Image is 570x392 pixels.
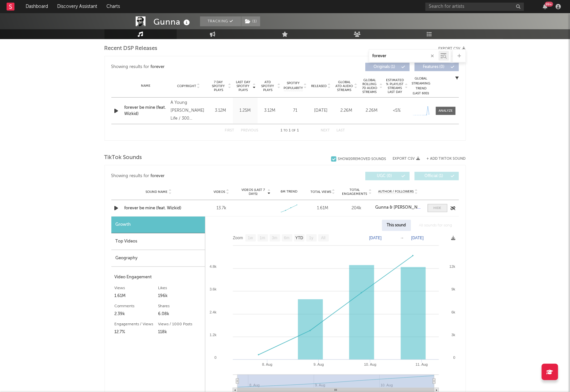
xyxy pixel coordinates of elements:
[125,104,168,117] a: forever be mine (feat. Wizkid)
[150,63,165,71] div: forever
[111,172,285,180] div: Showing results for
[235,107,256,114] div: 1.25M
[321,129,330,132] button: Next
[365,172,410,180] button: UGC(0)
[115,320,158,328] div: Engagements / Views
[419,65,449,69] span: Features ( 0 )
[240,188,266,196] span: Videos (last 7 days)
[543,4,548,9] button: 99+
[210,107,231,114] div: 3.12M
[115,310,158,318] div: 2.39k
[104,45,158,53] span: Recent DSP Releases
[210,80,227,92] span: 7 Day Spotify Plays
[411,236,424,240] text: [DATE]
[241,16,261,26] span: ( 1 )
[115,302,158,310] div: Comments
[311,84,327,88] span: Released
[115,284,158,292] div: Views
[171,99,206,123] div: A Young [PERSON_NAME] Life / 300 Entertainment release., © 2025 Gunna Music, LLC exclusively lice...
[375,205,421,210] a: Gunna & [PERSON_NAME]
[241,129,259,132] button: Previous
[386,107,408,114] div: <5%
[361,78,379,94] span: Global Rolling 7D Audio Streams
[214,190,225,194] span: Videos
[210,287,217,291] text: 3.6k
[341,188,368,196] span: Total Engagements
[259,107,281,114] div: 3.12M
[415,63,459,71] button: Features(0)
[419,174,449,178] span: Official ( 1 )
[361,107,383,114] div: 2.26M
[214,356,216,359] text: 0
[284,81,303,91] span: Spotify Popularity
[321,236,325,241] text: All
[274,189,304,194] div: 6M Trend
[341,205,372,212] div: 204k
[177,84,196,88] span: Copyright
[310,190,331,194] span: Total Views
[338,157,386,161] div: Show 20 Removed Sounds
[370,174,400,178] span: UGC ( 0 )
[310,107,332,114] div: [DATE]
[386,78,404,94] span: Estimated % Playlist Streams Last Day
[364,362,376,366] text: 10. Aug
[158,320,202,328] div: Views / 1000 Posts
[416,362,428,366] text: 11. Aug
[425,3,524,11] input: Search for artists
[115,292,158,300] div: 1.61M
[248,236,253,241] text: 1w
[284,129,287,132] span: to
[439,47,466,51] button: Export CSV
[292,129,296,132] span: of
[225,129,235,132] button: First
[262,362,272,366] text: 8. Aug
[104,154,142,162] span: TikTok Sounds
[375,205,427,210] strong: Gunna & [PERSON_NAME]
[313,362,324,366] text: 9. Aug
[451,287,455,291] text: 9k
[411,76,431,96] div: Global Streaming Trend (Last 60D)
[415,172,459,180] button: Official(1)
[111,233,205,250] div: Top Videos
[111,63,285,71] div: Showing results for
[272,236,277,241] text: 3m
[451,333,455,337] text: 3k
[370,65,400,69] span: Originals ( 1 )
[295,236,303,241] text: YTD
[272,127,308,135] div: 1 1 1
[335,107,357,114] div: 2.26M
[233,236,243,241] text: Zoom
[382,220,411,231] div: This sound
[210,310,217,314] text: 2.4k
[115,273,202,281] div: Video Engagement
[427,157,466,161] button: + Add TikTok Sound
[154,16,192,27] div: Gunna
[235,80,252,92] span: Last Day Spotify Plays
[200,16,241,26] button: Tracking
[158,302,202,310] div: Shares
[260,236,265,241] text: 1m
[125,83,168,88] div: Name
[115,328,158,336] div: 12.7%
[158,292,202,300] div: 196k
[449,265,455,268] text: 12k
[111,217,205,233] div: Growth
[210,265,217,268] text: 4.8k
[125,205,193,212] a: forever be mine (feat. Wizkid)
[378,190,414,194] span: Author / Followers
[369,236,382,240] text: [DATE]
[365,63,410,71] button: Originals(1)
[308,205,338,212] div: 1.61M
[420,157,466,161] button: + Add TikTok Sound
[259,80,277,92] span: ATD Spotify Plays
[206,205,237,212] div: 13.7k
[210,333,217,337] text: 1.2k
[309,236,313,241] text: 1y
[158,310,202,318] div: 6.08k
[241,16,260,26] button: (1)
[150,172,165,180] div: forever
[146,190,168,194] span: Sound Name
[545,2,553,7] div: 99 +
[335,80,353,92] span: Global ATD Audio Streams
